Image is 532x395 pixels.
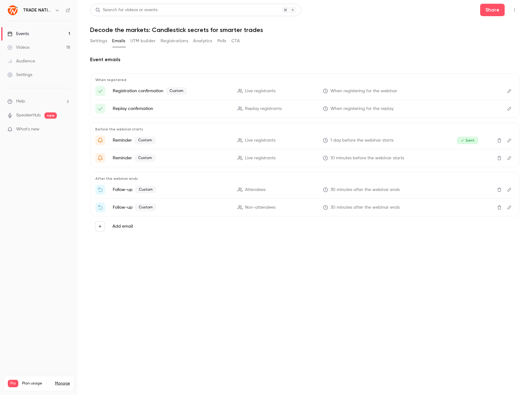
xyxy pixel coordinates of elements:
[494,202,504,212] button: Delete
[130,36,156,46] button: UTM builder
[16,126,39,133] span: What's new
[245,137,275,144] span: Live registrants
[231,36,240,46] button: CTA
[135,186,156,193] span: Custom
[95,86,514,96] li: {{ event_name }} - You're in!
[494,135,504,145] button: Delete
[16,112,41,119] a: SpeakerHub
[134,137,156,144] span: Custom
[504,202,514,212] button: Edit
[95,185,514,195] li: Thanks for attending {{ event_name }}
[95,104,514,114] li: Here's your access link to {{ event_name }}!
[504,135,514,145] button: Edit
[7,58,35,64] div: Audience
[113,204,230,211] p: Follow-up
[330,137,393,144] span: 1 day before the webinar starts
[494,153,504,163] button: Delete
[113,106,230,112] p: Replay confirmation
[330,155,404,161] span: 10 minutes before the webinar starts
[90,36,107,46] button: Settings
[90,56,520,63] h2: Event emails
[113,87,230,95] p: Registration confirmation
[44,112,57,119] span: new
[23,7,52,13] h6: TRADE NATION
[55,381,70,386] a: Manage
[161,36,188,46] button: Registrations
[8,380,18,387] span: Pro
[63,127,70,132] iframe: Noticeable Trigger
[457,137,478,144] span: Sent
[95,7,157,13] div: Search for videos or events
[7,31,29,37] div: Events
[245,187,266,193] span: Attendees
[245,106,282,112] span: Replay registrants
[16,98,25,105] span: Help
[90,26,520,34] h1: Decode the markets: Candlestick secrets for smarter trades
[95,202,514,212] li: Watch the replay of {{ event_name }}
[504,104,514,114] button: Edit
[112,36,125,46] button: Emails
[7,72,32,78] div: Settings
[245,88,275,94] span: Live registrants
[494,185,504,195] button: Delete
[112,223,133,229] label: Add email
[7,44,30,51] div: Videos
[330,88,397,94] span: When registering for the webinar
[95,77,514,82] p: When registered
[504,185,514,195] button: Edit
[22,381,51,386] span: Plan usage
[95,127,514,132] p: Before the webinar starts
[504,153,514,163] button: Edit
[193,36,212,46] button: Analytics
[330,187,400,193] span: 30 minutes after the webinar ends
[95,135,514,145] li: Don't forget: Free €120 course just for attending tomorrows webinar!
[330,106,393,112] span: When registering for the replay
[8,5,18,15] img: TRADE NATION
[113,186,230,193] p: Follow-up
[113,154,230,162] p: Reminder
[95,153,514,163] li: We’re live in 10 – join Philip Konchar now!
[135,204,156,211] span: Custom
[166,87,187,95] span: Custom
[113,137,230,144] p: Reminder
[134,154,156,162] span: Custom
[504,86,514,96] button: Edit
[330,204,400,211] span: 30 minutes after the webinar ends
[217,36,226,46] button: Polls
[95,176,514,181] p: After the webinar ends
[245,204,275,211] span: Non-attendees
[480,4,505,16] button: Share
[7,98,70,105] li: help-dropdown-opener
[245,155,275,161] span: Live registrants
